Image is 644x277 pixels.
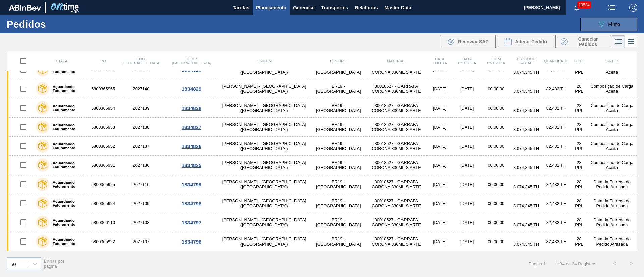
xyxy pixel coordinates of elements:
td: 28 PPL [571,213,587,232]
td: BR19 - [GEOGRAPHIC_DATA] [311,175,366,194]
span: PO [100,59,106,63]
span: Data entrega [458,57,476,65]
label: Aguardando Faturamento [49,85,88,93]
a: Aguardando Faturamento58003661102027108[PERSON_NAME] - [GEOGRAPHIC_DATA] ([GEOGRAPHIC_DATA])BR19 ... [7,213,637,232]
td: 00:00:00 [481,232,511,251]
div: Cancelar Pedidos em Massa [555,35,611,48]
td: [DATE] [452,98,481,118]
td: Data da Entrega do Pedido Atrasada [587,213,637,232]
a: Aguardando Faturamento58003659512027136[PERSON_NAME] - [GEOGRAPHIC_DATA] ([GEOGRAPHIC_DATA])BR19 ... [7,156,637,175]
span: Estoque atual [517,57,535,65]
td: Data da Entrega do Pedido Atrasada [587,175,637,194]
span: 3.074,345 TH [513,241,539,247]
div: Alterar Pedido [498,35,553,48]
td: 28 PPL [571,156,587,175]
td: 28 PPL [571,137,587,156]
td: Composição de Carga Aceita [587,137,637,156]
td: [DATE] [452,137,481,156]
span: 3.074,345 TH [513,184,539,189]
td: Composição de Carga Aceita [587,118,637,137]
span: Página : 1 [529,261,546,266]
td: 82,432 TH [541,98,571,118]
button: Filtro [580,18,637,31]
button: < [606,255,623,272]
td: 2027138 [116,118,166,137]
span: Destino [330,59,347,63]
td: 5800365924 [90,194,116,213]
td: 2027136 [116,156,166,175]
button: > [623,255,640,272]
span: Transportes [321,4,348,12]
div: 1834798 [167,201,216,206]
td: 2027140 [116,79,166,98]
td: [DATE] [452,156,481,175]
td: 2027139 [116,98,166,118]
td: [PERSON_NAME] - [GEOGRAPHIC_DATA] ([GEOGRAPHIC_DATA]) [217,118,311,137]
td: 82,432 TH [541,79,571,98]
label: Aguardando Faturamento [49,161,88,169]
label: Aguardando Faturamento [49,218,88,226]
div: 1834825 [167,162,216,168]
td: [PERSON_NAME] - [GEOGRAPHIC_DATA] ([GEOGRAPHIC_DATA]) [217,213,311,232]
td: BR19 - [GEOGRAPHIC_DATA] [311,137,366,156]
button: Cancelar Pedidos [555,35,611,48]
td: [DATE] [452,213,481,232]
img: TNhmsLtSVTkK8tSr43FrP2fwEKptu5GPRR3wAAAABJRU5ErkJggg== [9,5,41,11]
img: Logout [629,4,637,12]
td: 28 PPL [571,79,587,98]
td: [DATE] [427,118,452,137]
td: [PERSON_NAME] - [GEOGRAPHIC_DATA] ([GEOGRAPHIC_DATA]) [217,79,311,98]
td: [PERSON_NAME] - [GEOGRAPHIC_DATA] ([GEOGRAPHIC_DATA]) [217,156,311,175]
span: 3.074,345 TH [513,203,539,208]
td: [DATE] [427,175,452,194]
label: Aguardando Faturamento [49,237,88,246]
td: BR19 - [GEOGRAPHIC_DATA] [311,79,366,98]
td: Composição de Carga Aceita [587,79,637,98]
span: Tarefas [233,4,249,12]
td: 82,432 TH [541,156,571,175]
td: 28 PPL [571,194,587,213]
span: Linhas por página [44,259,65,269]
td: [PERSON_NAME] - [GEOGRAPHIC_DATA] ([GEOGRAPHIC_DATA]) [217,98,311,118]
div: 1834826 [167,143,216,149]
td: 2027108 [116,213,166,232]
td: Data da Entrega do Pedido Atrasada [587,194,637,213]
td: [DATE] [452,194,481,213]
td: [DATE] [427,194,452,213]
td: 30018527 - GARRAFA CORONA 330ML S ARTE [366,156,427,175]
div: 1834796 [167,239,216,245]
td: [PERSON_NAME] - [GEOGRAPHIC_DATA] ([GEOGRAPHIC_DATA]) [217,175,311,194]
button: Reenviar SAP [440,35,496,48]
td: 5800365952 [90,137,116,156]
td: [DATE] [452,232,481,251]
span: 3.074,345 TH [513,127,539,132]
img: userActions [608,4,616,12]
td: Composição de Carga Aceita [587,98,637,118]
span: 3.074,345 TH [513,222,539,227]
td: [PERSON_NAME] - [GEOGRAPHIC_DATA] ([GEOGRAPHIC_DATA]) [217,194,311,213]
td: 2027137 [116,137,166,156]
td: 28 PPL [571,175,587,194]
td: 28 PPL [571,98,587,118]
span: Material [387,59,406,63]
td: 2027110 [116,175,166,194]
span: Etapa [56,59,67,63]
td: [DATE] [452,175,481,194]
span: Planejamento [256,4,286,12]
a: Aguardando Faturamento58003659542027139[PERSON_NAME] - [GEOGRAPHIC_DATA] ([GEOGRAPHIC_DATA])BR19 ... [7,98,637,118]
td: [PERSON_NAME] - [GEOGRAPHIC_DATA] ([GEOGRAPHIC_DATA]) [217,232,311,251]
td: 2027107 [116,232,166,251]
td: 30018527 - GARRAFA CORONA 330ML S ARTE [366,118,427,137]
div: 1834799 [167,182,216,187]
td: 82,432 TH [541,175,571,194]
label: Aguardando Faturamento [49,180,88,188]
td: 5800365925 [90,175,116,194]
td: [DATE] [427,232,452,251]
td: BR19 - [GEOGRAPHIC_DATA] [311,213,366,232]
td: 5800365955 [90,79,116,98]
td: 5800366110 [90,213,116,232]
td: 82,432 TH [541,137,571,156]
td: 30018527 - GARRAFA CORONA 330ML S ARTE [366,137,427,156]
span: Lote [574,59,584,63]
